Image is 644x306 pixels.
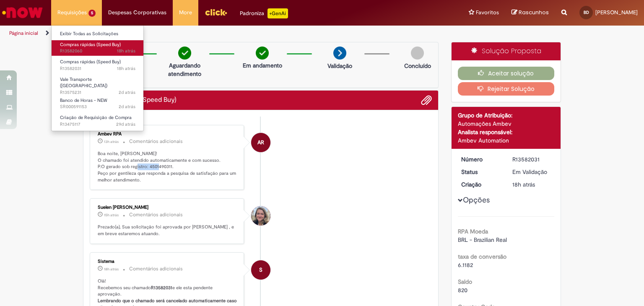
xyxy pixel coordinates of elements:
time: 30/09/2025 14:46:15 [104,267,119,272]
div: Ambev RPA [251,133,270,152]
b: taxa de conversão [458,253,506,260]
div: Suelen [PERSON_NAME] [98,205,237,210]
ul: Requisições [51,25,144,131]
span: Rascunhos [519,8,549,16]
p: Em andamento [243,61,282,70]
span: R13582060 [60,48,135,54]
small: Comentários adicionais [129,211,183,218]
img: img-circle-grey.png [411,47,424,60]
p: +GenAi [267,8,288,18]
img: ServiceNow [1,4,44,21]
b: Saldo [458,278,472,285]
small: Comentários adicionais [129,138,183,145]
a: Rascunhos [512,9,549,17]
div: System [251,260,270,280]
div: Grupo de Atribuição: [458,111,555,119]
span: Banco de Horas - NEW [60,97,107,104]
dt: Status [455,168,506,176]
dt: Criação [455,180,506,189]
img: check-circle-green.png [178,47,191,60]
div: Padroniza [240,8,288,18]
p: Aguardando atendimento [164,61,205,78]
div: Analista responsável: [458,128,555,136]
div: Ambev Automation [458,136,555,145]
time: 30/09/2025 14:46:02 [512,181,535,188]
span: 2d atrás [119,104,135,110]
dt: Número [455,155,506,163]
time: 29/09/2025 09:17:14 [119,104,135,110]
p: Concluído [404,62,431,70]
a: Aberto R13582031 : Compras rápidas (Speed Buy) [52,57,144,73]
time: 30/09/2025 17:52:45 [104,213,119,218]
div: Automações Ambev [458,119,555,128]
span: Compras rápidas (Speed Buy) [60,41,121,48]
span: 13h atrás [104,139,119,144]
span: 2d atrás [119,89,135,96]
span: S [259,260,262,280]
time: 30/09/2025 19:31:52 [104,139,119,144]
a: Aberto R13475117 : Criação de Requisição de Compra [52,113,144,129]
span: Compras rápidas (Speed Buy) [60,59,121,65]
span: AR [257,132,264,153]
time: 30/09/2025 14:49:27 [117,48,135,54]
span: Vale Transporte ([GEOGRAPHIC_DATA]) [60,76,107,89]
span: R13475117 [60,121,135,128]
span: BRL - Brazilian Real [458,236,507,244]
button: Aceitar solução [458,67,555,80]
p: Boa noite, [PERSON_NAME]! O chamado foi atendido automaticamente e com sucesso. P.O gerado sob re... [98,150,237,184]
ul: Trilhas de página [6,26,423,41]
a: Aberto R13582060 : Compras rápidas (Speed Buy) [52,40,144,56]
span: BD [584,10,589,15]
span: 18h atrás [117,48,135,54]
p: Validação [327,62,352,70]
div: Ambev RPA [98,132,237,137]
span: 29d atrás [116,121,135,127]
span: 5 [88,10,96,17]
a: Página inicial [9,30,38,36]
p: Prezado(a), Sua solicitação foi aprovada por [PERSON_NAME] , e em breve estaremos atuando. [98,224,237,237]
span: Criação de Requisição de Compra [60,114,132,121]
span: 18h atrás [117,65,135,72]
button: Rejeitar Solução [458,82,555,96]
small: Comentários adicionais [129,265,183,272]
span: R13575231 [60,89,135,96]
span: [PERSON_NAME] [595,9,638,16]
time: 29/09/2025 09:18:09 [119,89,135,96]
span: 15h atrás [104,213,119,218]
span: Requisições [57,8,87,17]
button: Adicionar anexos [421,95,432,106]
time: 03/09/2025 08:36:32 [116,121,135,127]
span: SR000591153 [60,104,135,110]
span: R13582031 [60,65,135,72]
span: 18h atrás [512,181,535,188]
span: Favoritos [476,8,499,17]
div: R13582031 [512,155,551,163]
div: Solução Proposta [452,42,561,60]
span: 6.1182 [458,261,473,269]
span: Despesas Corporativas [108,8,166,17]
a: Aberto SR000591153 : Banco de Horas - NEW [52,96,144,112]
a: Aberto R13575231 : Vale Transporte (VT) [52,75,144,93]
time: 30/09/2025 14:46:04 [117,65,135,72]
div: 30/09/2025 14:46:02 [512,180,551,189]
div: Em Validação [512,168,551,176]
span: More [179,8,192,17]
b: R13582031 [151,285,172,291]
div: Sistema [98,259,237,264]
b: RPA Moeda [458,228,488,235]
img: check-circle-green.png [256,47,269,60]
a: Exibir Todas as Solicitações [52,29,144,39]
span: 820 [458,286,467,294]
img: arrow-next.png [333,47,346,60]
span: 18h atrás [104,267,119,272]
div: Suelen Nicolino Mazza [251,206,270,226]
img: click_logo_yellow_360x200.png [205,6,227,18]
